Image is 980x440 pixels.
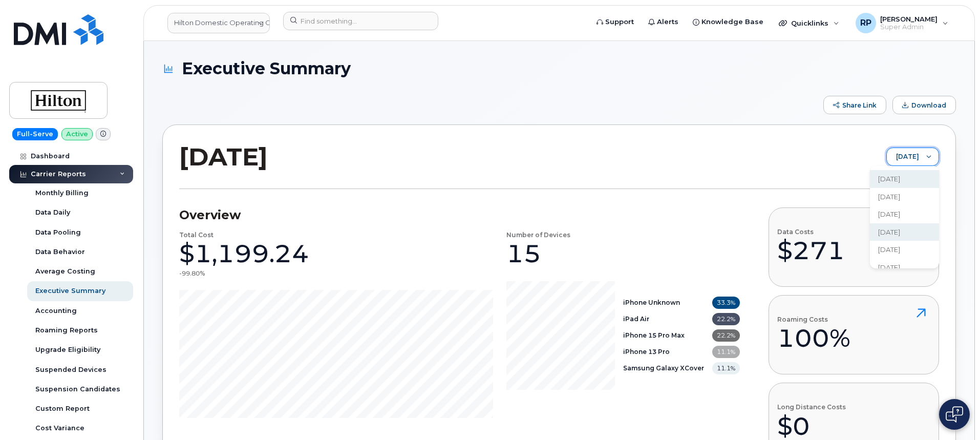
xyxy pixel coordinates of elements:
li: June 2025 [870,205,939,223]
li: April 2025 [870,241,939,259]
img: Open chat [946,406,963,423]
span: [DATE] [878,192,900,202]
h4: Number of Devices [506,232,570,238]
h2: [DATE] [179,141,268,172]
b: Samsung Galaxy XCover [623,364,704,372]
div: -99.80% [179,269,205,278]
li: May 2025 [870,223,939,241]
div: 15 [506,238,541,269]
span: [DATE] [878,174,900,184]
button: Roaming Costs100% [769,295,939,374]
span: Share Link [842,101,877,109]
button: Share Link [823,96,886,114]
div: 100% [777,323,850,353]
div: $1,199.24 [179,238,309,269]
span: 11.1% [712,346,740,358]
div: $271 [777,235,845,266]
h4: Long Distance Costs [777,404,846,410]
span: [DATE] [878,227,900,237]
span: 22.2% [712,313,740,325]
li: March 2025 [870,259,939,277]
span: August 2025 [887,148,919,166]
span: 22.2% [712,329,740,342]
button: Download [892,96,956,114]
b: iPhone Unknown [623,299,680,306]
h4: Total Cost [179,232,214,238]
li: July 2025 [870,188,939,206]
span: Executive Summary [182,59,351,77]
h3: Overview [179,207,740,223]
span: Download [911,101,946,109]
b: iPad Air [623,315,649,323]
span: [DATE] [878,263,900,273]
h4: Data Costs [777,228,845,235]
h4: Roaming Costs [777,316,850,323]
b: iPhone 15 Pro Max [623,331,685,339]
span: 33.3% [712,297,740,309]
li: August 2025 [870,170,939,188]
span: [DATE] [878,209,900,219]
b: iPhone 13 Pro [623,348,670,355]
span: 11.1% [712,362,740,374]
span: [DATE] [878,245,900,255]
